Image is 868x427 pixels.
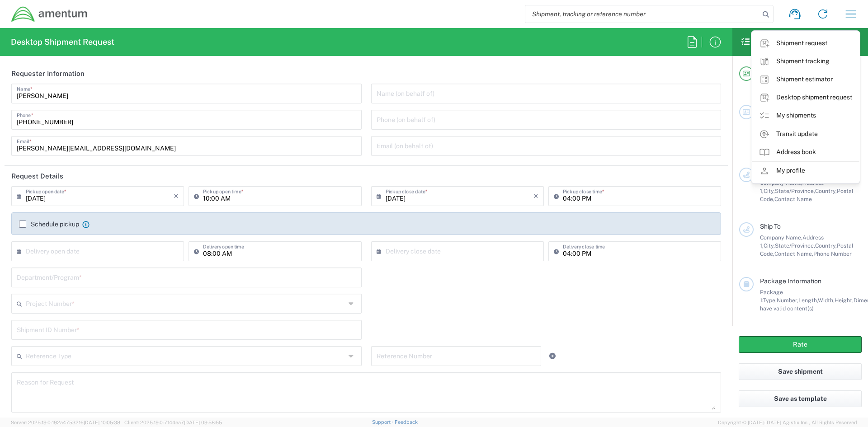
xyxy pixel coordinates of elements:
a: My shipments [752,107,859,125]
span: State/Province, [775,242,815,249]
span: Package Information [760,277,821,285]
span: Phone Number [813,250,852,257]
span: Client: 2025.19.0-7f44ea7 [124,420,222,425]
h2: Shipment Checklist [741,37,832,47]
span: Package 1: [760,289,783,304]
label: Schedule pickup [19,221,79,228]
a: Shipment request [752,34,859,52]
span: State/Province, [775,188,815,194]
span: Height, [835,297,854,304]
span: Contact Name [774,196,812,202]
span: Ship To [760,223,781,230]
a: Feedback [395,419,418,425]
span: City, [764,242,775,249]
a: Support [372,419,395,425]
a: Desktop shipment request [752,89,859,107]
span: Server: 2025.19.0-192a4753216 [11,420,120,425]
input: Shipment, tracking or reference number [525,5,759,23]
span: Width, [818,297,835,304]
a: Address book [752,143,859,161]
a: Transit update [752,125,859,143]
span: Copyright © [DATE]-[DATE] Agistix Inc., All Rights Reserved [718,418,857,427]
span: Country, [815,188,837,194]
span: [DATE] 10:05:38 [84,420,120,425]
i: × [174,189,179,203]
span: Length, [798,297,818,304]
span: Number, [777,297,798,304]
button: Rate [739,336,862,353]
a: Shipment estimator [752,70,859,89]
a: Shipment tracking [752,52,859,70]
h2: Request Details [11,172,63,181]
span: Company Name, [760,234,802,241]
a: My profile [752,162,859,180]
img: dyncorp [11,6,88,23]
span: Contact Name, [774,250,813,257]
span: Type, [763,297,777,304]
i: × [533,189,538,203]
span: Country, [815,242,837,249]
button: Save as template [739,390,862,407]
h2: Desktop Shipment Request [11,37,114,47]
h2: Requester Information [11,69,85,78]
span: City, [764,188,775,194]
button: Save shipment [739,363,862,380]
a: Add Reference [546,350,559,362]
span: [DATE] 09:58:55 [184,420,222,425]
